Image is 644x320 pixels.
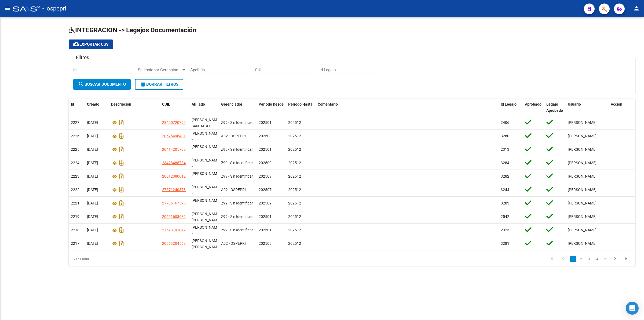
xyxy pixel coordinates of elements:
mat-icon: menu [4,5,11,12]
datatable-header-cell: Descripción [109,99,160,116]
span: 20512380612 [162,174,186,178]
span: 20414205705 [162,147,186,152]
a: 5 [602,256,608,262]
span: 202509 [259,201,272,205]
a: go to last page [622,256,632,262]
span: 3282 [501,174,509,178]
span: Id Legajo [501,102,517,106]
datatable-header-cell: Id Legajo [499,99,523,116]
li: page 2 [577,254,585,264]
span: 202508 [259,134,272,138]
span: VERA LUANA MARIET - [192,225,220,236]
span: Z99 - Sin Identificar [221,174,253,178]
span: Aprobado [525,102,541,106]
span: INTEGRACION -> Legajos Documentación [69,26,196,34]
button: Buscar Documento [73,79,131,90]
span: 202512 [288,147,301,152]
i: Descargar documento [118,239,125,248]
span: 23428488784 [162,161,186,165]
datatable-header-cell: Accion [609,99,635,116]
span: Afiliado [192,102,205,106]
i: Descargar documento [118,145,125,154]
a: 2 [578,256,584,262]
mat-icon: delete [140,81,146,87]
span: 20551608639 [162,214,186,219]
span: VALDEBENITO SIMON JEREMIAS - [192,212,220,228]
span: Seleccionar Gerenciador [138,67,181,72]
span: [PERSON_NAME] [568,188,597,192]
span: Z99 - Sin Identificar [221,161,253,165]
a: go to next page [610,256,620,262]
span: 2323 [501,228,509,232]
span: [PERSON_NAME] [568,241,597,246]
li: page 4 [593,254,601,264]
span: [DATE] [87,214,98,219]
span: 2219 [71,214,79,219]
span: 2222 [71,188,79,192]
span: CABALLERO, SERG - [192,171,220,182]
span: 2221 [71,201,79,205]
span: [DATE] [87,241,98,246]
span: 202512 [288,161,301,165]
a: go to previous page [558,256,568,262]
span: 202509 [259,241,272,246]
span: 2542 [501,214,509,219]
span: Periodo Desde [259,102,284,106]
span: Z99 - Sin Identificar [221,228,253,232]
datatable-header-cell: Id [69,99,85,116]
span: [PERSON_NAME] [568,214,597,219]
a: 3 [586,256,592,262]
span: 202512 [288,120,301,125]
span: 202509 [259,161,272,165]
span: Creado [87,102,99,106]
span: [DATE] [87,120,98,125]
span: 202512 [288,214,301,219]
span: Descripción [111,102,131,106]
a: 4 [594,256,600,262]
span: [DATE] [87,228,98,232]
span: Buscar Documento [78,82,126,87]
span: 2227 [71,120,79,125]
span: 3284 [501,161,509,165]
span: A02 - OSPEPRI [221,241,246,246]
span: 202509 [259,174,272,178]
span: 2225 [71,147,79,152]
span: 202501 [259,228,272,232]
span: Z99 - Sin Identificar [221,214,253,219]
span: 202512 [288,201,301,205]
span: 2406 [501,120,509,125]
span: 202501 [259,147,272,152]
span: Z99 - Sin Identificar [221,147,253,152]
span: - ospepri [42,3,66,15]
span: [DATE] [87,134,98,138]
i: Descargar documento [118,159,125,167]
span: Exportar CSV [73,42,109,47]
button: Exportar CSV [69,39,113,49]
i: Descargar documento [118,132,125,140]
span: Borrar Filtros [140,82,178,87]
span: [PERSON_NAME] [568,120,597,125]
span: [DATE] [87,147,98,152]
datatable-header-cell: Usuario [566,99,609,116]
span: 202512 [288,174,301,178]
i: Descargar documento [118,199,125,207]
span: Gerenciador [221,102,242,106]
span: 23495720799 [162,120,186,125]
span: 2223 [71,174,79,178]
span: PEREZ SANTIAGO NICOLAS - [192,118,220,140]
datatable-header-cell: Periodo Hasta [286,99,316,116]
span: PAEZ ROMINA ISABEL - [192,158,220,168]
span: 27523191042 [162,228,186,232]
datatable-header-cell: Legajo Aprobado [544,99,566,116]
a: 1 [570,256,576,262]
span: 202501 [259,214,272,219]
datatable-header-cell: Afiliado [189,99,219,116]
span: 3280 [501,134,509,138]
h3: Filtros [73,54,92,61]
mat-icon: search [78,81,85,87]
span: BALBOA, JORGE JAVIER - [192,131,220,142]
span: 20563204568 [162,241,186,246]
span: 202512 [288,134,301,138]
i: Descargar documento [118,212,125,221]
div: Open Intercom Messenger [626,302,639,315]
